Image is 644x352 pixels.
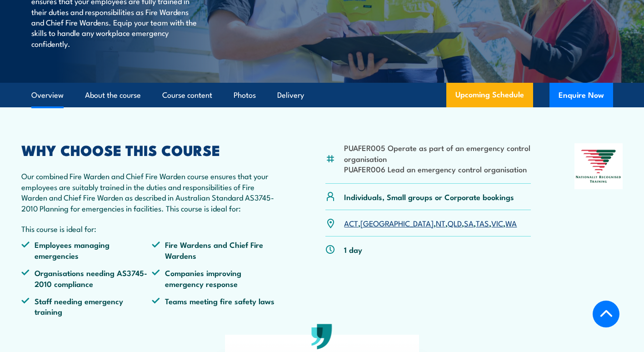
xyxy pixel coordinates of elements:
a: ACT [344,217,358,228]
li: Staff needing emergency training [21,296,152,317]
p: , , , , , , , [344,218,517,228]
a: NT [436,217,445,228]
a: About the course [85,83,141,107]
li: PUAFER005 Operate as part of an emergency control organisation [344,142,531,164]
a: QLD [448,217,462,228]
p: This course is ideal for: [21,223,282,234]
a: SA [464,217,474,228]
a: Course content [162,83,212,107]
img: Nationally Recognised Training logo. [574,143,623,189]
li: Fire Wardens and Chief Fire Wardens [152,239,282,261]
button: Enquire Now [549,83,613,107]
li: Teams meeting fire safety laws [152,296,282,317]
a: Upcoming Schedule [446,83,533,107]
p: Our combined Fire Warden and Chief Fire Warden course ensures that your employees are suitably tr... [21,171,282,213]
a: [GEOGRAPHIC_DATA] [360,217,434,228]
a: Photos [234,83,256,107]
p: Individuals, Small groups or Corporate bookings [344,191,514,202]
a: Overview [31,83,64,107]
a: WA [505,217,517,228]
a: Delivery [277,83,304,107]
li: Organisations needing AS3745-2010 compliance [21,267,152,289]
li: PUAFER006 Lead an emergency control organisation [344,164,531,174]
li: Companies improving emergency response [152,267,282,289]
a: TAS [476,217,489,228]
p: 1 day [344,244,362,255]
li: Employees managing emergencies [21,239,152,261]
a: VIC [491,217,503,228]
h2: WHY CHOOSE THIS COURSE [21,143,282,156]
